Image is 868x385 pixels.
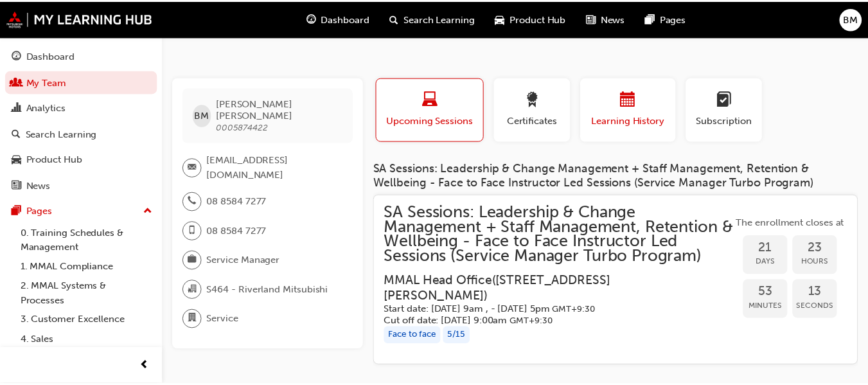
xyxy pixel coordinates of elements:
span: Pages [667,11,693,26]
span: Seconds [801,300,846,314]
span: The enrollment closes at [741,216,856,231]
a: news-iconNews [582,5,642,31]
span: briefcase-icon [190,253,199,269]
span: learningplan-icon [724,91,740,109]
h5: Cut off date: [DATE] 9:00am [388,316,720,328]
span: SA Sessions: Leadership & Change Management + Staff Management, Retention & Wellbeing - Face to F... [388,206,741,264]
span: people-icon [12,76,21,88]
span: [PERSON_NAME] [PERSON_NAME] [218,98,346,121]
a: My Team [5,70,159,94]
span: Learning History [596,113,673,128]
span: car-icon [12,154,21,166]
a: 3. Customer Excellence [15,311,159,331]
span: award-icon [530,91,545,109]
div: Analytics [26,100,66,115]
span: Australian Central Standard Time GMT+9:30 [558,305,601,316]
span: 08 8584 7277 [209,224,269,239]
span: 53 [751,285,796,300]
a: 1. MMAL Compliance [15,258,159,278]
div: Face to face [388,328,445,345]
div: Dashboard [26,48,75,63]
span: guage-icon [12,50,21,62]
h3: MMAL Head Office ( [STREET_ADDRESS][PERSON_NAME] ) [388,274,720,304]
span: guage-icon [310,10,319,26]
span: Minutes [751,300,796,314]
span: Service Manager [209,254,283,269]
span: pages-icon [12,206,21,218]
span: 13 [801,285,846,300]
span: 21 [751,241,796,256]
div: Pages [26,204,53,219]
a: Analytics [5,96,159,120]
span: News [607,11,632,26]
span: prev-icon [141,359,151,375]
span: news-icon [592,10,602,26]
a: 4. Sales [15,331,159,351]
a: 0. Training Schedules & Management [15,224,159,258]
span: car-icon [500,10,510,26]
span: Dashboard [324,11,373,26]
div: News [26,179,51,193]
a: News [5,174,159,198]
a: Search Learning [5,122,159,146]
button: Pages [5,200,159,224]
span: [EMAIL_ADDRESS][DOMAIN_NAME] [209,153,346,182]
span: Australian Central Standard Time GMT+9:30 [515,317,558,328]
span: calendar-icon [627,91,642,109]
span: Days [751,255,796,270]
button: DashboardMy TeamAnalyticsSearch LearningProduct HubNews [5,41,159,200]
span: pages-icon [652,10,662,26]
div: Product Hub [26,152,83,167]
a: 2. MMAL Systems & Processes [15,277,159,311]
span: Certificates [509,113,567,128]
span: Search Learning [408,11,480,26]
div: SA Sessions: Leadership & Change Management + Staff Management, Retention & Wellbeing - Face to F... [377,162,867,190]
span: Hours [801,255,846,270]
span: 08 8584 7277 [209,195,269,210]
span: Upcoming Sessions [390,113,479,128]
span: up-icon [145,204,154,220]
div: Search Learning [26,127,98,141]
span: search-icon [394,10,403,26]
button: Learning History [587,77,683,141]
a: Dashboard [5,44,159,67]
span: 23 [801,241,846,256]
div: 5 / 15 [448,328,475,345]
span: email-icon [190,159,199,176]
a: SA Sessions: Leadership & Change Management + Staff Management, Retention & Wellbeing - Face to F... [388,206,856,355]
span: S464 - Riverland Mitsubishi [209,283,332,298]
span: mobile-icon [190,223,199,240]
span: phone-icon [190,193,199,210]
span: department-icon [190,312,199,328]
button: Upcoming Sessions [380,77,489,141]
button: Subscription [693,77,770,141]
a: car-iconProduct Hub [490,5,582,31]
a: Product Hub [5,148,159,172]
h5: Start date: [DATE] 9am , - [DATE] 5pm [388,304,720,316]
span: BM [853,11,867,26]
span: Subscription [703,113,761,128]
span: 0005874422 [218,121,271,132]
a: pages-iconPages [642,5,704,31]
span: BM [197,108,211,123]
span: Product Hub [515,11,572,26]
span: chart-icon [12,102,21,114]
span: news-icon [12,181,21,192]
span: search-icon [12,129,21,140]
span: organisation-icon [190,282,199,299]
span: Service [209,313,241,328]
img: mmal [6,10,154,26]
a: guage-iconDashboard [299,5,384,31]
a: search-iconSearch Learning [384,5,490,31]
button: Certificates [499,77,576,141]
span: laptop-icon [427,91,442,109]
